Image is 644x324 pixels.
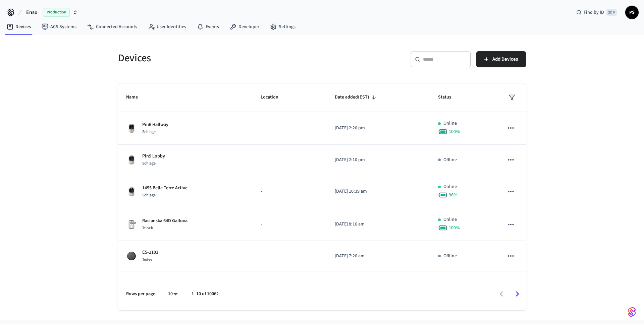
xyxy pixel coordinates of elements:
[192,290,219,298] p: 1–10 of 10062
[261,188,319,195] p: -
[192,21,224,33] a: Events
[628,307,636,317] img: SeamLogoGradient.69752ec5.svg
[142,121,168,128] p: Pin6 Hallway
[26,8,38,16] span: Enso
[126,219,137,230] img: Placeholder Lock Image
[142,225,153,231] span: Ttlock
[443,253,457,260] p: Offline
[335,125,422,132] p: [DATE] 2:20 pm
[335,253,422,260] p: [DATE] 7:26 am
[142,185,187,192] p: 1455 Belle Terre Active
[443,216,457,223] p: Online
[118,51,318,65] h5: Devices
[126,290,157,298] p: Rows per page:
[261,156,319,164] p: -
[571,6,623,18] div: Find by ID⌘ K
[438,92,460,103] span: Status
[476,51,526,67] button: Add Devices
[449,224,460,231] span: 100 %
[142,249,158,256] p: E5-1103
[126,154,137,165] img: Schlage Sense Smart Deadbolt with Camelot Trim, Front
[449,192,458,198] span: 96 %
[82,21,143,33] a: Connected Accounts
[261,92,287,103] span: Location
[335,92,378,103] span: Date added(EST)
[335,221,422,228] p: [DATE] 8:16 am
[261,253,319,260] p: -
[335,188,422,195] p: [DATE] 10:39 am
[625,6,639,19] button: PS
[509,286,525,302] button: Go to next page
[126,92,147,103] span: Name
[606,9,617,16] span: ⌘ K
[142,160,156,166] span: Schlage
[126,186,137,197] img: Schlage Sense Smart Deadbolt with Camelot Trim, Front
[443,183,457,190] p: Online
[335,156,422,164] p: [DATE] 2:10 pm
[142,217,187,224] p: Racianska 64D Gallova
[143,21,192,33] a: User Identities
[443,156,457,164] p: Offline
[265,21,301,33] a: Settings
[584,9,604,16] span: Find by ID
[142,153,165,160] p: Pin9 Lobby
[142,192,156,198] span: Schlage
[43,8,70,17] span: Production
[142,129,156,135] span: Schlage
[142,257,152,262] span: Tedee
[261,125,319,132] p: -
[224,21,265,33] a: Developer
[126,123,137,134] img: Schlage Sense Smart Deadbolt with Camelot Trim, Front
[1,21,36,33] a: Devices
[36,21,82,33] a: ACS Systems
[443,120,457,127] p: Online
[626,6,638,18] span: PS
[492,55,518,64] span: Add Devices
[165,289,181,299] div: 10
[261,221,319,228] p: -
[126,251,137,261] img: Tedee Smart Lock
[449,128,460,135] span: 100 %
